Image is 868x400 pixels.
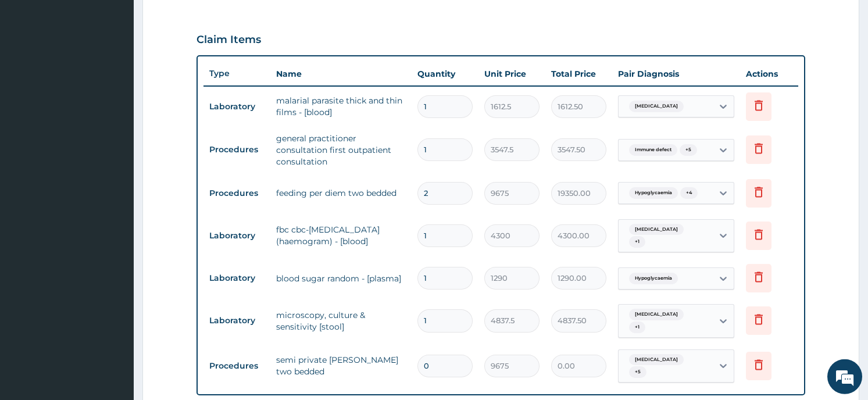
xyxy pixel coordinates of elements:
[629,273,678,284] span: Hypoglycaemia
[203,267,270,289] td: Laboratory
[412,62,478,85] th: Quantity
[270,267,411,290] td: blood sugar random - [plasma]
[203,63,270,84] th: Type
[629,144,677,156] span: Immune defect
[270,218,411,253] td: fbc cbc-[MEDICAL_DATA] (haemogram) - [blood]
[629,236,645,248] span: + 1
[203,139,270,160] td: Procedures
[629,354,684,366] span: [MEDICAL_DATA]
[612,62,740,85] th: Pair Diagnosis
[203,310,270,331] td: Laboratory
[270,181,411,205] td: feeding per diem two bedded
[545,62,612,85] th: Total Price
[203,355,270,377] td: Procedures
[197,34,261,47] h3: Claim Items
[629,224,684,235] span: [MEDICAL_DATA]
[67,124,160,241] span: We're online!
[191,6,219,34] div: Minimize live chat window
[740,62,798,85] th: Actions
[60,65,195,80] div: Chat with us now
[629,309,684,320] span: [MEDICAL_DATA]
[203,183,270,204] td: Procedures
[270,62,411,85] th: Name
[270,348,411,383] td: semi private [PERSON_NAME] two bedded
[270,89,411,124] td: malarial parasite thick and thin films - [blood]
[478,62,545,85] th: Unit Price
[22,58,47,87] img: d_794563401_company_1708531726252_794563401
[629,322,645,333] span: + 1
[680,144,697,156] span: + 5
[629,187,678,199] span: Hypoglycaemia
[6,272,222,313] textarea: Type your message and hit 'Enter'
[270,303,411,338] td: microscopy, culture & sensitivity [stool]
[203,96,270,117] td: Laboratory
[629,366,646,378] span: + 5
[629,101,684,112] span: [MEDICAL_DATA]
[270,127,411,173] td: general practitioner consultation first outpatient consultation
[680,187,698,199] span: + 4
[203,225,270,247] td: Laboratory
